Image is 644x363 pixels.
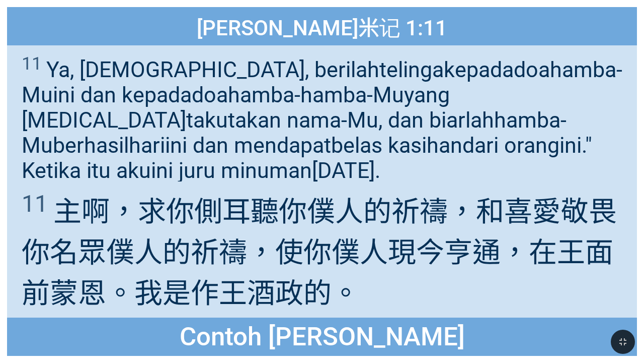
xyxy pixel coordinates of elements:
wh8034: , dan biarlah [22,107,592,183]
wh6440: 蒙恩 [50,277,360,310]
wh8248: 的。 [303,277,360,310]
wh5650: ini dan kepada [22,82,592,183]
wh2655: takut [22,107,592,183]
wh5650: 的祈禱 [22,236,613,310]
span: Ya [22,53,622,183]
wh241: kepada [22,57,622,183]
wh8605: ，和喜愛 [22,195,617,310]
wh8034: 眾僕人 [22,236,613,310]
wh4428: . [375,158,380,183]
wh2655: 敬畏 [22,195,617,310]
wh3372: 你名 [22,236,613,310]
wh8605: hamba-hamba-Mu [22,82,592,183]
sup: 11 [22,53,42,74]
wh136: , berilah [22,57,622,183]
wh5414: 你僕人 [22,236,613,310]
wh2088: ." Ketika itu aku [22,133,592,183]
wh1961: telinga [22,57,622,183]
wh4428: 酒政 [247,277,360,310]
span: 主 [22,189,622,311]
wh5650: 的祈禱 [22,195,617,310]
wh8605: ，使 [22,236,613,310]
wh136: 啊，求你側 [22,195,617,310]
wh413: doa [22,57,622,183]
wh5650: yang [MEDICAL_DATA] [22,82,592,183]
wh589: ini juru minuman [151,158,380,183]
wh5650: berhasil [22,133,592,183]
wh8605: hamba-Mu [22,57,622,183]
wh413: doa [22,82,592,183]
wh5414: belas kasihan [22,133,592,183]
wh7183: 耳 [22,195,617,310]
wh3117: ini dan mendapat [22,133,592,183]
wh7356: 。我是作王 [106,277,360,310]
span: [PERSON_NAME]米记 1:11 [197,11,447,42]
wh3372: akan nama-Mu [22,107,592,183]
wh577: , [DEMOGRAPHIC_DATA] [22,57,622,183]
wh6743: hari [22,133,592,183]
wh241: 聽你僕人 [22,195,617,310]
wh376: ini [22,133,592,183]
sup: 11 [22,190,48,217]
wh4945: [DATE] [312,158,380,183]
wh7356: dari orang [22,133,592,183]
wh4994: hamba-Mu [22,107,592,183]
